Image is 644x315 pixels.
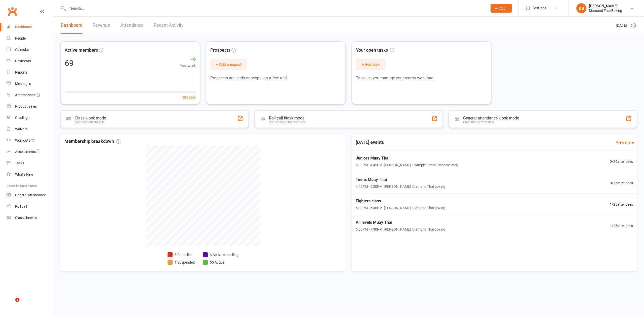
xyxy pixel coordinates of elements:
[356,176,445,183] span: Teens Muay Thai
[210,47,230,54] span: Prospects
[7,78,53,89] a: Messages
[616,139,634,145] a: View more
[610,223,633,229] span: 1 / 25 attendees
[6,5,19,18] a: Clubworx
[7,67,53,78] a: Reports
[168,260,195,265] li: 1 Suspended
[15,127,27,131] div: Waivers
[7,201,53,212] a: Roll call
[15,59,31,63] div: Payments
[7,212,53,224] a: Class kiosk mode
[15,204,27,208] div: Roll call
[610,159,633,164] span: 0 / 25 attendees
[356,47,394,54] span: Your open tasks
[15,25,32,29] div: Dashboard
[7,146,53,157] a: Assessments
[75,116,106,120] div: Class kiosk mode
[15,116,29,120] div: Gradings
[15,70,27,74] div: Reports
[356,198,445,204] span: Fighters class
[65,59,74,67] div: 69
[203,260,238,265] li: 65 Active
[154,17,184,34] a: Recent Activity
[610,180,633,186] span: 0 / 25 attendees
[64,138,120,145] span: Membership breakdown
[7,135,53,146] a: Workouts
[7,169,53,180] a: What's New
[269,120,305,124] div: Staff check-in for members
[352,138,388,147] h3: [DATE] events
[499,6,506,10] span: Add
[5,298,17,310] iframe: Intercom live chat
[7,112,53,123] a: Gradings
[210,75,341,81] p: Prospects are leads or people on a free trial.
[180,63,196,69] span: Past week
[491,4,512,13] button: Add
[463,116,519,120] div: General attendance kiosk mode
[15,36,26,40] div: People
[7,157,53,169] a: Tasks
[15,150,40,154] div: Assessments
[533,3,546,14] span: Settings
[356,155,458,162] span: Juniors Muay Thai
[7,190,53,201] a: General attendance kiosk mode
[463,120,519,124] div: Great for the front desk
[210,59,247,70] button: + Add prospect
[15,193,46,197] div: General attendance
[356,75,487,81] p: Tasks let you manage your team's workload.
[356,184,445,189] span: 4:45PM - 5:30PM | [PERSON_NAME] | Diamond Thai boxing
[15,216,37,220] div: Class check-in
[7,89,53,101] a: Automations
[356,219,445,226] span: All levels Muay Thai
[15,93,35,97] div: Automations
[15,104,37,108] div: Product Sales
[7,101,53,112] a: Product Sales
[120,17,144,34] a: Attendance
[269,116,305,120] div: Roll call kiosk mode
[203,252,238,258] li: 3 Active cancelling
[15,161,24,165] div: Tasks
[168,252,195,258] li: 3 Cancelled
[15,298,19,302] span: 2
[589,4,622,8] div: [PERSON_NAME]
[75,120,106,124] div: Members self check-in
[66,5,484,12] input: Search...
[7,123,53,135] a: Waivers
[610,202,633,207] span: 1 / 25 attendees
[7,44,53,55] a: Calendar
[15,48,29,52] div: Calendar
[7,33,53,44] a: People
[356,205,445,211] span: 5:30PM - 6:30PM | [PERSON_NAME] | Diamond Thai boxing
[589,8,622,13] div: Diamond Thai Boxing
[7,21,53,33] a: Dashboard
[616,22,627,28] span: [DATE]
[93,17,110,34] a: Revenue
[7,55,53,67] a: Payments
[356,227,445,232] span: 6:30PM - 7:30PM | [PERSON_NAME] | Diamond Thai boxing
[15,82,31,86] div: Messages
[356,162,458,168] span: 4:00PM - 4:45PM | [PERSON_NAME] | Example Room (Rename me!)
[15,138,30,142] div: Workouts
[183,94,196,100] button: Set goal
[15,172,33,176] div: What's New
[65,47,98,54] span: Active members
[61,17,83,34] a: Dashboard
[576,3,586,13] div: DB
[356,59,385,70] button: + Add task
[180,56,196,63] span: +6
